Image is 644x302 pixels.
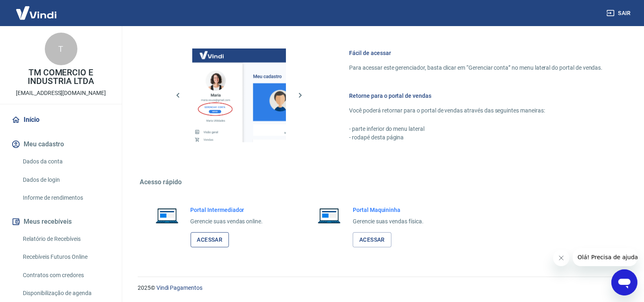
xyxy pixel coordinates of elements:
[349,106,603,115] p: Você poderá retornar para o portal de vendas através das seguintes maneiras:
[191,217,263,226] p: Gerencie suas vendas online.
[20,190,112,206] a: Informe de rendimentos
[349,133,603,142] p: - rodapé desta página
[191,232,229,247] a: Acessar
[192,48,286,142] img: Imagem da dashboard mostrando o botão de gerenciar conta na sidebar no lado esquerdo
[20,285,112,302] a: Disponibilização de agenda
[553,250,569,266] iframe: Fechar mensagem
[349,49,603,57] h6: Fácil de acessar
[349,125,603,133] p: - parte inferior do menu lateral
[349,92,603,100] h6: Retorne para o portal de vendas
[10,0,63,25] img: Vindi
[20,231,112,247] a: Relatório de Recebíveis
[353,206,424,214] h6: Portal Maquininha
[10,135,112,153] button: Meu cadastro
[353,232,391,247] a: Acessar
[20,249,112,265] a: Recebíveis Futuros Online
[10,213,112,231] button: Meus recebíveis
[5,6,68,12] span: Olá! Precisa de ajuda?
[611,269,637,295] iframe: Botão para abrir a janela de mensagens
[10,111,112,129] a: Início
[156,284,202,291] a: Vindi Pagamentos
[150,206,184,225] img: Imagem de um notebook aberto
[45,33,77,65] div: T
[191,206,263,214] h6: Portal Intermediador
[349,64,603,72] p: Para acessar este gerenciador, basta clicar em “Gerenciar conta” no menu lateral do portal de ven...
[16,89,106,97] p: [EMAIL_ADDRESS][DOMAIN_NAME]
[573,248,637,266] iframe: Mensagem da empresa
[312,206,346,225] img: Imagem de um notebook aberto
[20,267,112,284] a: Contratos com credores
[605,6,634,21] button: Sair
[20,172,112,188] a: Dados de login
[138,284,624,292] p: 2025 ©
[353,217,424,226] p: Gerencie suas vendas física.
[7,68,115,86] p: TM COMERCIO E INDUSTRIA LTDA
[20,153,112,170] a: Dados da conta
[140,178,622,186] h5: Acesso rápido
